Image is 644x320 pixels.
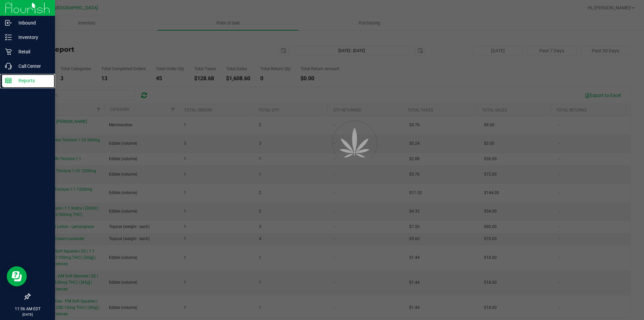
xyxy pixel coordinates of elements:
[12,48,52,56] p: Retail
[12,77,52,85] p: Reports
[5,63,12,70] inline-svg: Call Center
[5,34,12,41] inline-svg: Inventory
[3,312,52,317] p: [DATE]
[5,19,12,26] inline-svg: Inbound
[7,266,27,286] iframe: Resource center
[12,62,52,70] p: Call Center
[5,77,12,84] inline-svg: Reports
[12,19,52,27] p: Inbound
[12,33,52,41] p: Inventory
[5,48,12,55] inline-svg: Retail
[3,306,52,312] p: 11:56 AM EDT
